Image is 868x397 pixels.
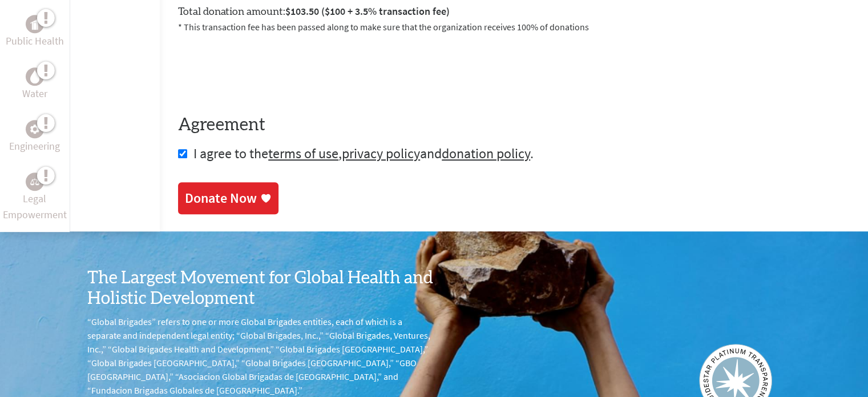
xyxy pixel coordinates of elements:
[342,145,420,162] a: privacy policy
[22,86,47,102] p: Water
[178,20,850,34] p: * This transaction fee has been passed along to make sure that the organization receives 100% of ...
[26,67,44,86] div: Water
[268,145,338,162] a: terms of use
[2,173,67,223] a: Legal EmpowermentLegal Empowerment
[178,47,352,92] iframe: reCAPTCHA
[30,70,39,83] img: Water
[178,182,278,214] a: Donate Now
[285,5,450,18] span: $103.50 ($100 + 3.5% transaction fee)
[30,18,39,30] img: Public Health
[26,173,44,191] div: Legal Empowerment
[87,268,434,309] h3: The Largest Movement for Global Health and Holistic Development
[6,15,64,49] a: Public HealthPublic Health
[9,120,60,154] a: EngineeringEngineering
[26,15,44,33] div: Public Health
[178,3,450,20] label: Total donation amount:
[30,178,39,185] img: Legal Empowerment
[26,120,44,138] div: Engineering
[185,189,257,207] div: Donate Now
[6,33,64,49] p: Public Health
[2,191,67,223] p: Legal Empowerment
[442,145,530,162] a: donation policy
[193,145,534,162] span: I agree to the , and .
[30,125,39,134] img: Engineering
[178,115,850,135] h4: Agreement
[9,138,60,154] p: Engineering
[22,67,47,102] a: WaterWater
[87,315,434,397] p: “Global Brigades” refers to one or more Global Brigades entities, each of which is a separate and...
